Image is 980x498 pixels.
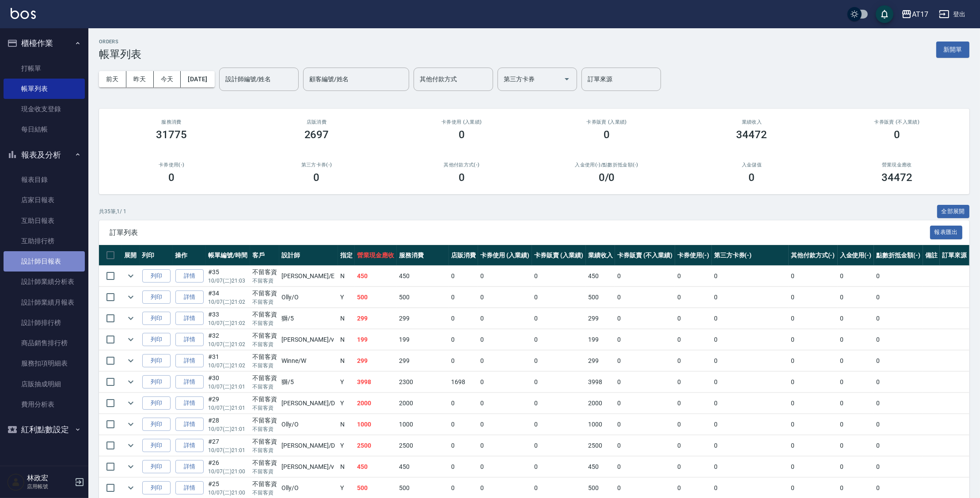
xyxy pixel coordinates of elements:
[279,456,338,477] td: [PERSON_NAME] /v
[4,99,85,119] a: 現金收支登錄
[252,446,277,454] p: 不留客資
[599,171,615,184] h3: 0 /0
[449,266,479,287] td: 0
[675,329,712,350] td: 0
[175,354,204,368] a: 詳情
[208,383,248,391] p: 10/07 (二) 21:01
[355,435,397,456] td: 2500
[478,287,532,308] td: 0
[789,393,838,414] td: 0
[712,393,789,414] td: 0
[252,352,277,362] div: 不留客資
[712,414,789,435] td: 0
[355,351,397,371] td: 299
[712,456,789,477] td: 0
[206,266,250,287] td: #35
[615,266,675,287] td: 0
[690,119,813,125] h2: 業績收入
[4,32,85,55] button: 櫃檯作業
[142,290,171,304] button: 列印
[206,372,250,392] td: #30
[712,287,789,308] td: 0
[142,396,171,410] button: 列印
[208,340,248,348] p: 10/07 (二) 21:02
[338,245,355,266] th: 指定
[181,71,214,87] button: [DATE]
[252,468,277,475] p: 不留客資
[397,308,449,329] td: 299
[586,351,615,371] td: 299
[252,277,277,285] p: 不留客資
[279,287,338,308] td: Olly /O
[898,5,932,23] button: AT17
[252,268,277,277] div: 不留客資
[4,333,85,353] a: 商品銷售排行榜
[478,372,532,392] td: 0
[252,298,277,306] p: 不留客資
[874,351,923,371] td: 0
[532,435,586,456] td: 0
[789,266,838,287] td: 0
[252,310,277,319] div: 不留客資
[586,287,615,308] td: 500
[397,245,449,266] th: 服務消費
[124,481,137,494] button: expand row
[4,374,85,394] a: 店販抽成明細
[124,439,137,452] button: expand row
[449,435,479,456] td: 0
[478,266,532,287] td: 0
[838,287,874,308] td: 0
[532,393,586,414] td: 0
[789,414,838,435] td: 0
[142,269,171,283] button: 列印
[250,245,280,266] th: 客戶
[208,298,248,306] p: 10/07 (二) 21:02
[712,372,789,392] td: 0
[449,372,479,392] td: 1698
[206,414,250,435] td: #28
[252,383,277,391] p: 不留客資
[789,435,838,456] td: 0
[615,308,675,329] td: 0
[4,211,85,231] a: 互助日報表
[449,308,479,329] td: 0
[712,351,789,371] td: 0
[4,272,85,292] a: 設計師業績分析表
[615,456,675,477] td: 0
[874,266,923,287] td: 0
[252,289,277,298] div: 不留客資
[4,251,85,272] a: 設計師日報表
[712,266,789,287] td: 0
[175,312,204,325] a: 詳情
[560,72,574,86] button: Open
[338,456,355,477] td: N
[532,266,586,287] td: 0
[208,468,248,475] p: 10/07 (二) 21:00
[126,71,154,87] button: 昨天
[124,312,137,325] button: expand row
[923,245,940,266] th: 備註
[449,287,479,308] td: 0
[675,456,712,477] td: 0
[208,277,248,285] p: 10/07 (二) 21:03
[675,372,712,392] td: 0
[338,266,355,287] td: N
[142,312,171,325] button: 列印
[397,372,449,392] td: 2300
[99,39,141,45] h2: ORDERS
[894,128,900,141] h3: 0
[4,313,85,333] a: 設計師排行榜
[930,228,963,236] a: 報表匯出
[208,362,248,370] p: 10/07 (二) 21:02
[449,456,479,477] td: 0
[206,456,250,477] td: #26
[124,460,137,473] button: expand row
[478,351,532,371] td: 0
[254,162,378,168] h2: 第三方卡券(-)
[478,456,532,477] td: 0
[675,435,712,456] td: 0
[789,287,838,308] td: 0
[789,245,838,266] th: 其他付款方式(-)
[838,393,874,414] td: 0
[838,435,874,456] td: 0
